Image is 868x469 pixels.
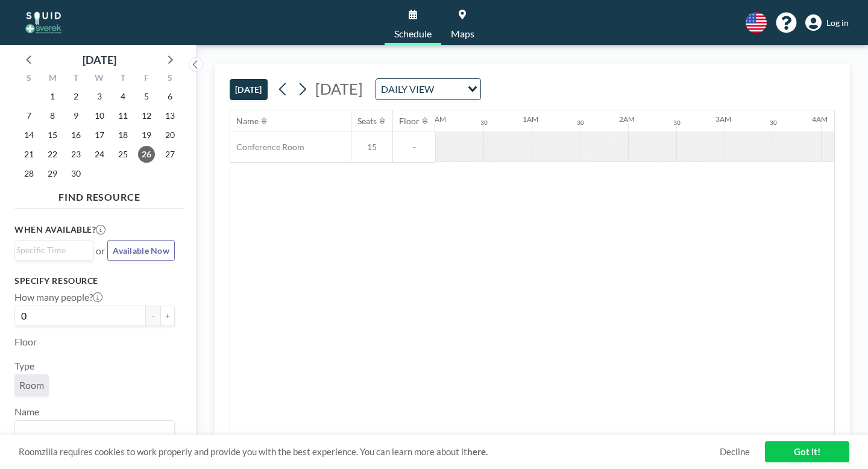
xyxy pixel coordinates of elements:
div: M [41,71,64,87]
span: Monday, September 29, 2025 [44,165,61,182]
div: 3AM [715,115,731,124]
span: Roomzilla requires cookies to work properly and provide you with the best experience. You can lea... [19,446,720,458]
a: here. [467,446,488,457]
span: Sunday, September 14, 2025 [20,127,37,143]
button: - [146,306,160,326]
div: [DATE] [83,51,116,68]
span: Thursday, September 18, 2025 [115,127,131,143]
span: Thursday, September 4, 2025 [115,88,131,105]
div: Search for option [376,79,480,99]
span: Wednesday, September 10, 2025 [91,107,108,124]
span: Thursday, September 11, 2025 [115,107,131,124]
span: Tuesday, September 2, 2025 [68,88,84,105]
div: W [88,71,112,87]
span: Wednesday, September 3, 2025 [91,88,108,105]
img: organization-logo [19,11,68,35]
a: Decline [720,446,750,458]
span: Friday, September 12, 2025 [138,107,155,124]
div: Floor [399,116,420,127]
label: Name [14,406,39,418]
div: 4AM [812,115,828,124]
span: Log in [826,17,849,28]
span: Room [19,379,44,391]
span: Friday, September 26, 2025 [138,146,155,163]
button: + [160,306,175,326]
h4: FIND RESOURCE [14,186,184,203]
div: F [134,71,158,87]
span: Thursday, September 25, 2025 [115,146,131,163]
label: How many people? [14,291,102,303]
div: 1AM [523,115,538,124]
div: Search for option [15,241,93,259]
span: Sunday, September 21, 2025 [20,146,37,163]
span: Tuesday, September 16, 2025 [68,127,84,143]
span: Friday, September 5, 2025 [138,88,155,105]
button: Available Now [107,240,175,261]
span: Monday, September 1, 2025 [44,88,61,105]
div: 2AM [619,115,635,124]
input: Search for option [16,423,168,439]
span: Friday, September 19, 2025 [138,127,155,143]
div: T [64,71,88,87]
span: Sunday, September 28, 2025 [20,165,37,182]
div: 30 [577,119,584,127]
span: Monday, September 15, 2025 [44,127,61,143]
a: Log in [805,14,849,31]
span: Maps [451,29,474,39]
span: Saturday, September 27, 2025 [162,146,178,163]
span: Monday, September 8, 2025 [44,107,61,124]
span: [DATE] [315,80,363,98]
span: Saturday, September 20, 2025 [162,127,178,143]
div: 30 [770,119,777,127]
span: Saturday, September 6, 2025 [162,88,178,105]
input: Search for option [438,81,461,97]
div: S [158,71,181,87]
span: Tuesday, September 30, 2025 [68,165,84,182]
span: Tuesday, September 9, 2025 [68,107,84,124]
div: Name [236,116,259,127]
label: Floor [14,336,37,348]
div: 30 [480,119,488,127]
button: [DATE] [230,79,268,100]
span: Wednesday, September 17, 2025 [91,127,108,143]
span: DAILY VIEW [379,81,436,97]
a: Got it! [765,441,849,462]
span: Wednesday, September 24, 2025 [91,146,108,163]
span: Tuesday, September 23, 2025 [68,146,84,163]
label: Type [14,360,34,372]
div: T [111,71,134,87]
span: Monday, September 22, 2025 [44,146,61,163]
h3: Specify resource [14,275,175,286]
span: Sunday, September 7, 2025 [20,107,37,124]
span: 15 [351,142,392,153]
input: Search for option [16,244,86,257]
span: - [393,142,435,153]
span: Schedule [394,29,432,39]
span: Available Now [113,245,169,256]
span: or [96,245,105,257]
div: 12AM [426,115,446,124]
span: Conference Room [230,142,304,153]
span: Saturday, September 13, 2025 [162,107,178,124]
div: Seats [357,116,377,127]
div: 30 [673,119,681,127]
div: Search for option [15,421,174,441]
div: S [17,71,41,87]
